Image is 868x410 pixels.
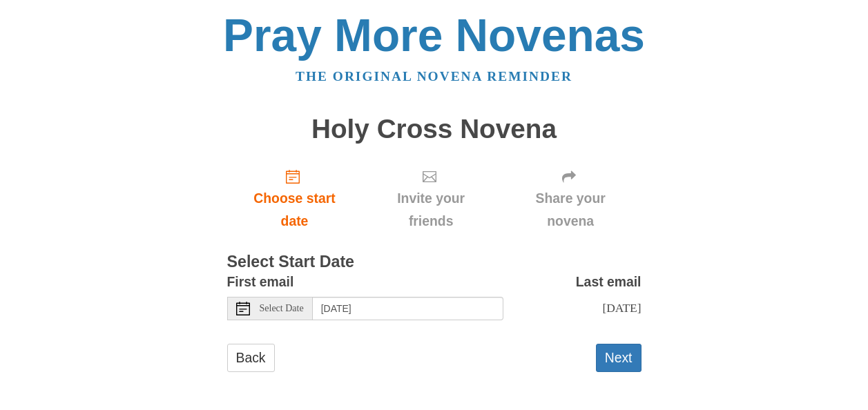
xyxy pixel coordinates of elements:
span: Share your novena [514,187,628,233]
span: [DATE] [602,301,641,315]
a: Back [227,344,275,372]
button: Next [596,344,642,372]
span: Invite your friends [376,187,485,233]
div: Click "Next" to confirm your start date first. [362,157,499,240]
a: Choose start date [227,157,363,240]
span: Select Date [260,304,304,313]
h1: Holy Cross Novena [227,115,642,144]
span: Choose start date [241,187,349,233]
label: Last email [576,271,642,293]
h3: Select Start Date [227,253,642,271]
a: The original novena reminder [296,69,572,84]
a: Pray More Novenas [223,10,645,61]
div: Click "Next" to confirm your start date first. [500,157,642,240]
label: First email [227,271,294,293]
